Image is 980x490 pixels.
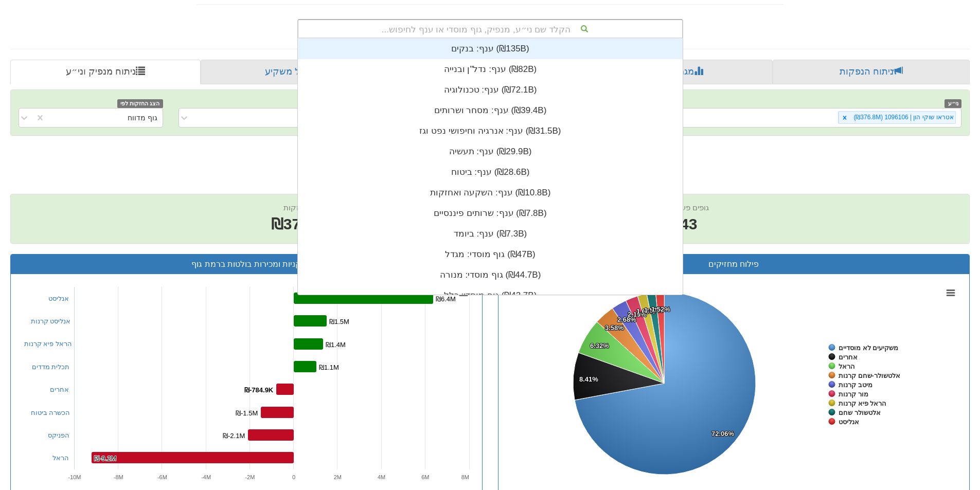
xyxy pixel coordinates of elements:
[292,474,295,480] text: 0
[839,418,859,426] tspan: אנליסט
[628,311,647,318] tspan: 2.19%
[68,474,81,480] text: -10M
[839,400,886,407] tspan: הראל פיא קרנות
[298,224,683,244] div: ענף: ‏ביומד ‎(₪7.3B)‎
[298,285,683,306] div: גוף מוסדי: ‏כלל ‎(₪42.7B)‎
[31,409,70,416] a: הכשרה ביטוח
[24,340,72,348] a: הראל פיא קרנות
[48,295,69,302] a: אנליסט
[117,99,163,108] span: הצג החזקות לפי
[839,362,855,370] tspan: הראל
[128,113,157,123] div: גוף מדווח
[839,381,872,389] tspan: מיטב קרנות
[19,260,474,269] h3: קניות ומכירות בולטות ברמת גוף
[10,60,201,84] a: ניתוח מנפיק וני״ע
[52,454,69,462] a: הראל
[644,306,663,314] tspan: 1.57%
[298,59,683,80] div: ענף: ‏נדל"ן ובנייה ‎(₪82B)‎
[839,353,858,361] tspan: אחרים
[461,474,469,480] text: 8M
[298,100,683,121] div: ענף: ‏מסחר ושרותים ‎(₪39.4B)‎
[839,409,881,416] tspan: אלטשולר שחם
[329,318,349,325] tspan: ₪1.5M
[377,474,385,480] text: 4M
[32,363,70,371] a: תכלית מדדים
[201,474,211,480] text: -4M
[668,203,709,212] span: גופים פעילים
[201,60,394,84] a: פרופיל משקיע
[298,20,682,38] div: הקלד שם ני״ע, מנפיק, גוף מוסדי או ענף לחיפוש...
[839,390,868,398] tspan: מור קרנות
[850,112,955,123] div: אטראו שוקי הון | 1096106 (₪376.8M)
[333,474,341,480] text: 2M
[283,203,323,212] span: שווי החזקות
[298,121,683,141] div: ענף: ‏אנרגיה וחיפושי נפט וגז ‎(₪31.5B)‎
[711,430,735,438] tspan: 72.06%
[245,474,255,480] text: -2M
[617,316,636,323] tspan: 2.68%
[421,474,429,480] text: 6M
[298,203,683,224] div: ענף: ‏שרותים פיננסיים ‎(₪7.8B)‎
[223,432,245,440] tspan: ₪-2.1M
[236,409,258,417] tspan: ₪-1.5M
[506,260,962,269] h3: פילוח מחזיקים
[298,80,683,100] div: ענף: ‏טכנולוגיה ‎(₪72.1B)‎
[298,244,683,265] div: גוף מוסדי: ‏מגדל ‎(₪47B)‎
[48,431,69,439] a: הפניקס
[50,386,69,393] a: אחרים
[298,141,683,162] div: ענף: ‏תעשיה ‎(₪29.9B)‎
[773,60,970,84] a: ניתוח הנפקות
[668,213,709,235] span: 43
[10,146,970,163] h2: אטראו שוקי הון | 1096106 - ניתוח ני״ע
[298,39,683,347] div: grid
[31,317,71,325] a: אנליסט קרנות
[326,341,346,349] tspan: ₪1.4M
[945,99,961,108] span: ני״ע
[839,372,900,379] tspan: אלטשולר-שחם קרנות
[157,474,167,480] text: -6M
[298,183,683,203] div: ענף: ‏השקעה ואחזקות ‎(₪10.8B)‎
[590,342,609,350] tspan: 6.32%
[244,386,274,394] tspan: ₪-784.9K
[298,162,683,183] div: ענף: ‏ביטוח ‎(₪28.6B)‎
[651,305,670,313] tspan: 1.52%
[94,455,116,462] tspan: ₪-9.2M
[319,364,339,371] tspan: ₪1.1M
[605,324,624,332] tspan: 3.58%
[271,215,335,232] span: ₪376.8M
[298,265,683,285] div: גוף מוסדי: ‏מנורה ‎(₪44.7B)‎
[113,474,123,480] text: -8M
[436,295,456,303] tspan: ₪6.4M
[636,307,655,315] tspan: 1.66%
[579,375,598,383] tspan: 8.41%
[839,344,898,352] tspan: משקיעים לא מוסדיים
[298,39,683,59] div: ענף: ‏בנקים ‎(₪135B)‎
